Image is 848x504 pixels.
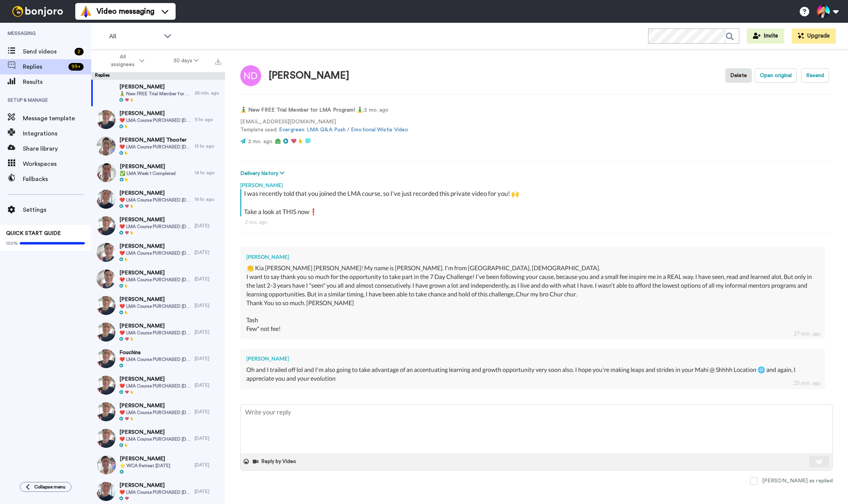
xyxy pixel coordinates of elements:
[97,296,116,315] img: b507618d-0814-47bf-9985-2b3e4bfc1930-thumb.jpg
[119,269,191,277] span: [PERSON_NAME]
[97,429,116,448] img: b507618d-0814-47bf-9985-2b3e4bfc1930-thumb.jpg
[23,77,91,87] span: Results
[755,68,797,83] button: Open original
[119,197,191,203] span: ❤️️ LMA Course PURCHASED [DATE] ❤️️
[195,329,221,335] div: [DATE]
[23,159,91,169] span: Workspaces
[119,436,191,442] span: ❤️️ LMA Course PURCHASED [DATE] ❤️️
[97,323,116,342] img: b507618d-0814-47bf-9985-2b3e4bfc1930-thumb.jpg
[23,47,71,56] span: Send videos
[68,63,84,71] div: 99 +
[119,243,191,250] span: [PERSON_NAME]
[23,205,91,214] span: Settings
[119,296,191,303] span: [PERSON_NAME]
[195,462,221,468] div: [DATE]
[91,213,225,239] a: [PERSON_NAME]❤️️ LMA Course PURCHASED [DATE] ❤️️[DATE]
[107,53,138,68] span: All assignees
[725,68,752,83] button: Delete
[119,428,191,436] span: [PERSON_NAME]
[801,68,829,83] button: Resend
[794,379,821,387] div: 25 min. ago
[119,322,191,330] span: [PERSON_NAME]
[91,72,225,80] div: Replies
[97,269,116,288] img: be1ffc22-7ccf-4708-97d5-51598c008276-thumb.jpg
[91,425,225,452] a: [PERSON_NAME]❤️️ LMA Course PURCHASED [DATE] ❤️️[DATE]
[91,159,225,186] a: [PERSON_NAME]✅ LMA Week 1 Completed14 hr. ago
[97,6,154,17] span: Video messaging
[195,356,221,362] div: [DATE]
[119,216,191,224] span: [PERSON_NAME]
[269,70,349,81] div: [PERSON_NAME]
[120,163,176,170] span: [PERSON_NAME]
[91,292,225,319] a: [PERSON_NAME]❤️️ LMA Course PURCHASED [DATE] ❤️️[DATE]
[240,65,261,86] img: Image of Natasha Dewes
[119,189,191,197] span: [PERSON_NAME]
[195,90,221,96] div: 25 min. ago
[97,137,116,156] img: b44f7206-df56-4936-820c-4157fa33dcfd-thumb.jpg
[9,6,66,17] img: bj-logo-header-white.svg
[109,32,160,41] span: All
[97,349,116,368] img: b507618d-0814-47bf-9985-2b3e4bfc1930-thumb.jpg
[97,482,116,501] img: 260331d7-6f27-4b57-9c3a-4cb82aff5bed-thumb.jpg
[215,58,221,65] img: export.svg
[119,117,191,123] span: ❤️️ LMA Course PURCHASED [DATE] ❤️️
[23,129,91,138] span: Integrations
[119,250,191,256] span: ❤️️ LMA Course PURCHASED [DATE] ❤️️
[119,83,191,91] span: [PERSON_NAME]
[120,455,170,463] span: [PERSON_NAME]
[794,330,821,337] div: 27 min. ago
[23,144,91,153] span: Share library
[815,458,824,465] img: send-white.svg
[97,216,116,235] img: b507618d-0814-47bf-9985-2b3e4bfc1930-thumb.jpg
[91,239,225,266] a: [PERSON_NAME]❤️️ LMA Course PURCHASED [DATE] ❤️️[DATE]
[120,463,170,469] span: ⭐️ WCA Retreat [DATE]
[195,196,221,202] div: 16 hr. ago
[246,253,819,261] div: [PERSON_NAME]
[792,28,836,44] button: Upgrade
[119,144,191,150] span: ❤️️ LMA Course PURCHASED [DATE] ❤️️
[195,276,221,282] div: [DATE]
[240,118,408,134] p: [EMAIL_ADDRESS][DOMAIN_NAME] Template used:
[97,455,116,474] img: 93cc6add-0d9f-4ead-a07e-1e877d0c82e5-thumb.jpg
[91,106,225,133] a: [PERSON_NAME]❤️️ LMA Course PURCHASED [DATE] ❤️️11 hr. ago
[91,319,225,345] a: [PERSON_NAME]❤️️ LMA Course PURCHASED [DATE] ❤️️[DATE]
[119,409,191,416] span: ❤️️ LMA Course PURCHASED [DATE] ❤️️
[244,189,831,216] div: I was recently told that you joined the LMA course, so I've just recorded this private video for ...
[93,50,159,71] button: All assignees
[119,402,191,409] span: [PERSON_NAME]
[91,452,225,478] a: [PERSON_NAME]⭐️ WCA Retreat [DATE][DATE]
[120,170,176,176] span: ✅ LMA Week 1 Completed
[159,54,213,68] button: 30 days
[240,178,833,189] div: [PERSON_NAME]
[6,240,18,246] span: 100%
[91,398,225,425] a: [PERSON_NAME]❤️️ LMA Course PURCHASED [DATE] ❤️️[DATE]
[23,114,91,123] span: Message template
[91,345,225,372] a: Fouchina❤️️ LMA Course PURCHASED [DATE] ❤️️[DATE]
[195,170,221,176] div: 14 hr. ago
[119,349,191,356] span: Fouchina
[279,127,408,132] a: Evergreen: LMA Q&A Push / Emotional Wistia Video
[74,48,84,55] div: 2
[213,55,223,66] button: Export all results that match these filters now.
[119,91,191,97] span: 🧘‍♂️ New FREE Trial Member for LMA Program! 🧘‍♂️
[245,218,828,226] div: 2 mo. ago
[246,264,819,324] div: 👏 Kia [PERSON_NAME] [PERSON_NAME]! My name is [PERSON_NAME]. I'm from [GEOGRAPHIC_DATA], [DEMOGRA...
[97,83,116,102] img: 29693549-0305-4342-8f49-884fd047398f_0000.jpg
[97,402,116,421] img: b507618d-0814-47bf-9985-2b3e4bfc1930-thumb.jpg
[91,80,225,106] a: [PERSON_NAME]🧘‍♂️ New FREE Trial Member for LMA Program! 🧘‍♂️25 min. ago
[91,133,225,159] a: [PERSON_NAME] Thoofer❤️️ LMA Course PURCHASED [DATE] ❤️️13 hr. ago
[747,28,784,44] a: Invite
[119,356,191,362] span: ❤️️ LMA Course PURCHASED [DATE] ❤️️
[248,139,273,144] span: 2 mo. ago
[119,136,191,144] span: [PERSON_NAME] Thoofer
[195,488,221,495] div: [DATE]
[97,163,116,182] img: a11a6a2b-9724-4976-9593-e3dfaa37efd7-thumb.jpg
[119,482,191,489] span: [PERSON_NAME]
[195,302,221,309] div: [DATE]
[119,277,191,283] span: ❤️️ LMA Course PURCHASED [DATE] ❤️️
[34,484,65,490] span: Collapse menu
[23,175,91,184] span: Fallbacks
[762,477,833,485] div: [PERSON_NAME] as replied
[91,372,225,398] a: [PERSON_NAME]❤️️ LMA Course PURCHASED [DATE] ❤️️[DATE]
[195,143,221,149] div: 13 hr. ago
